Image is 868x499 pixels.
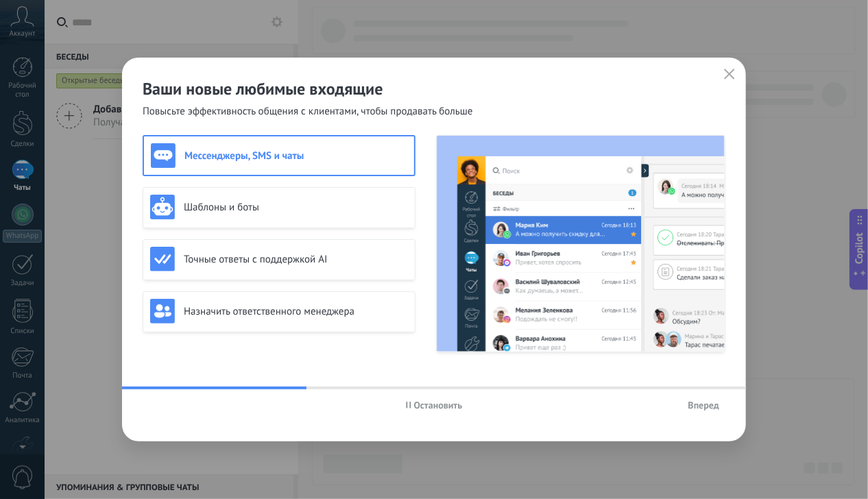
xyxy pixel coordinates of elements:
button: Остановить [400,395,469,415]
span: Повысьте эффективность общения с клиентами, чтобы продавать больше [143,105,473,119]
span: Вперед [688,400,719,410]
span: Остановить [414,400,463,410]
h3: Точные ответы с поддержкой AI [184,253,408,266]
button: Вперед [682,395,725,415]
h3: Назначить ответственного менеджера [184,305,408,318]
h2: Ваши новые любимые входящие [143,78,725,99]
h3: Шаблоны и боты [184,201,408,214]
h3: Мессенджеры, SMS и чаты [184,149,407,162]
